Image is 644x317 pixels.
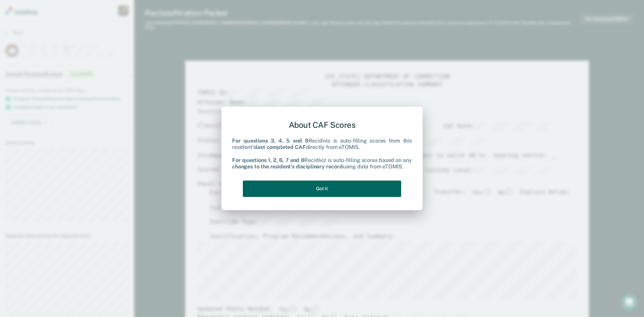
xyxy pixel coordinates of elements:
[232,138,412,170] div: Recidiviz is auto-filling scores from this resident's directly from eTOMIS. Recidiviz is auto-fil...
[256,144,306,151] b: last completed CAF
[232,163,343,170] b: changes to the resident's disciplinary record
[232,138,309,144] b: For questions 3, 4, 5 and 9
[243,180,401,197] button: Got it
[232,157,304,163] b: For questions 1, 2, 6, 7 and 8
[232,115,412,135] div: About CAF Scores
